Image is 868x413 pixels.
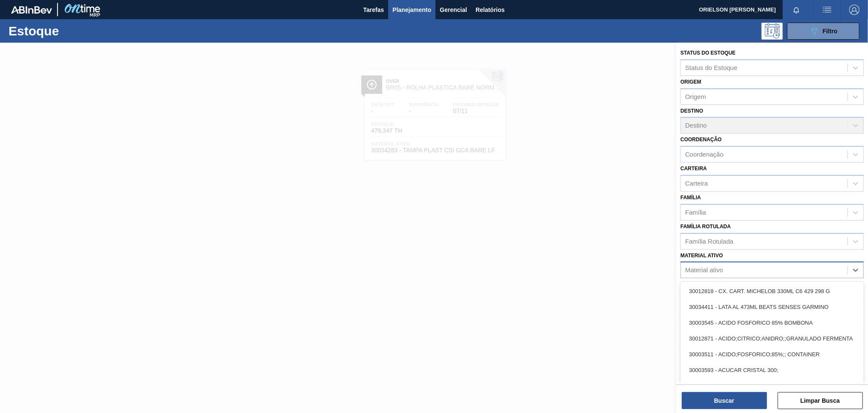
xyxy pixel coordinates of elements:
label: Coordenação [681,137,722,143]
h1: Estoque [9,26,137,36]
div: 30003513 - ACUCAR;CRISTAL;; [681,378,864,394]
label: Status do Estoque [681,50,735,56]
div: 30003511 - ACIDO;FOSFORICO;85%;; CONTAINER [681,346,864,362]
span: Planejamento [392,5,431,15]
div: Coordenação [685,151,724,158]
span: Filtro [823,28,838,35]
label: Família Rotulada [681,224,731,230]
div: Pogramando: nenhum usuário selecionado [761,23,783,40]
div: 30003593 - ACUCAR CRISTAL 300; [681,362,864,378]
div: Status do Estoque [685,64,738,71]
img: userActions [822,5,832,15]
span: Tarefas [363,5,384,15]
button: Filtro [787,23,859,40]
label: Carteira [681,166,707,172]
img: Logout [849,5,859,15]
span: Relatórios [476,5,505,15]
div: Material ativo [685,267,723,274]
div: 30012871 - ACIDO;CITRICO;ANIDRO;;GRANULADO FERMENTA [681,331,864,346]
label: Destino [681,108,703,114]
div: Carteira [685,180,708,187]
div: 30003545 - ACIDO FOSFORICO 85% BOMBONA [681,315,864,331]
label: Família [681,195,701,201]
button: Notificações [783,4,810,16]
div: Família Rotulada [685,238,733,245]
label: Material ativo [681,253,723,259]
div: 30012818 - CX. CART. MICHELOB 330ML C6 429 298 G [681,283,864,299]
div: Origem [685,93,706,100]
label: Origem [681,79,701,85]
div: Família [685,209,706,216]
span: Gerencial [440,5,467,15]
img: TNhmsLtSVTkK8tSr43FrP2fwEKptu5GPRR3wAAAABJRU5ErkJggg== [11,6,52,14]
div: 30034411 - LATA AL 473ML BEATS SENSES GARMINO [681,299,864,315]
